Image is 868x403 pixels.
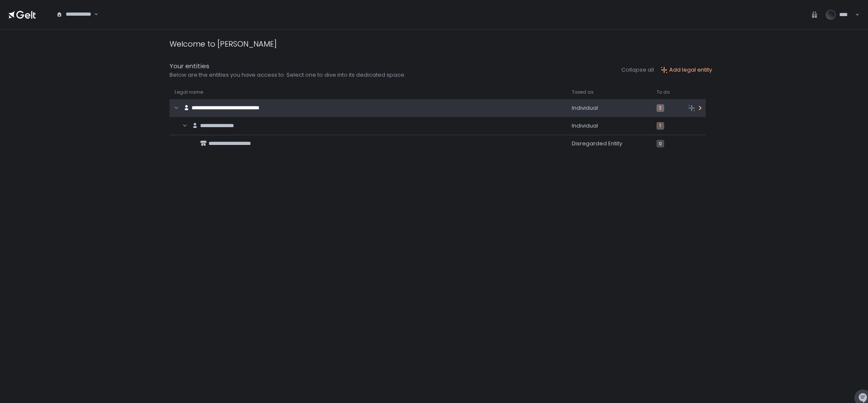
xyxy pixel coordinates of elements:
button: Add legal entity [661,66,712,74]
input: Search for option [93,10,93,19]
span: 2 [657,104,664,112]
div: Disregarded Entity [572,140,646,147]
div: Individual [572,104,646,112]
span: To do [657,89,670,95]
div: Individual [572,122,646,130]
button: Collapse all [621,66,654,74]
div: Search for option [51,6,98,23]
span: Taxed as [572,89,594,95]
div: Welcome to [PERSON_NAME] [170,38,277,50]
span: 0 [657,140,664,147]
span: Legal name [175,89,203,95]
div: Below are the entities you have access to. Select one to dive into its dedicated space. [170,71,406,79]
span: 1 [657,122,664,130]
div: Your entities [170,61,406,71]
